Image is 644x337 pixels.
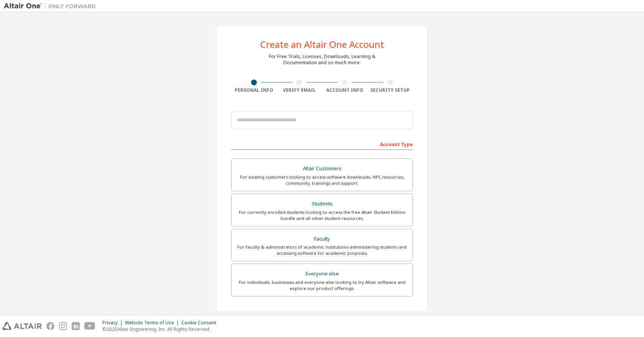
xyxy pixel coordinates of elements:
div: Everyone else [236,269,408,279]
div: Altair Customers [236,163,408,174]
div: For faculty & administrators of academic institutions administering students and accessing softwa... [236,244,408,256]
div: Faculty [236,234,408,244]
img: youtube.svg [84,322,95,330]
div: For Free Trials, Licenses, Downloads, Learning & Documentation and so much more. [269,54,375,66]
div: Verify Email [277,87,322,93]
div: Cookie Consent [181,320,221,326]
p: © 2025 Altair Engineering, Inc. All Rights Reserved. [102,326,221,332]
img: linkedin.svg [72,322,80,330]
div: For existing customers looking to access software downloads, HPC resources, community, trainings ... [236,174,408,186]
div: For individuals, businesses and everyone else looking to try Altair software and explore our prod... [236,279,408,291]
div: Create an Altair One Account [260,40,384,49]
div: Privacy [102,320,125,326]
img: Altair One [4,2,100,10]
div: Account Type [231,138,413,150]
div: Personal Info [231,87,277,93]
div: Account Info [322,87,368,93]
div: For currently enrolled students looking to access the free Altair Student Edition bundle and all ... [236,209,408,221]
div: Your Profile [231,308,413,320]
img: altair_logo.svg [2,322,42,330]
div: Students [236,199,408,209]
img: instagram.svg [59,322,67,330]
div: Website Terms of Use [125,320,181,326]
div: Security Setup [368,87,413,93]
img: facebook.svg [46,322,54,330]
